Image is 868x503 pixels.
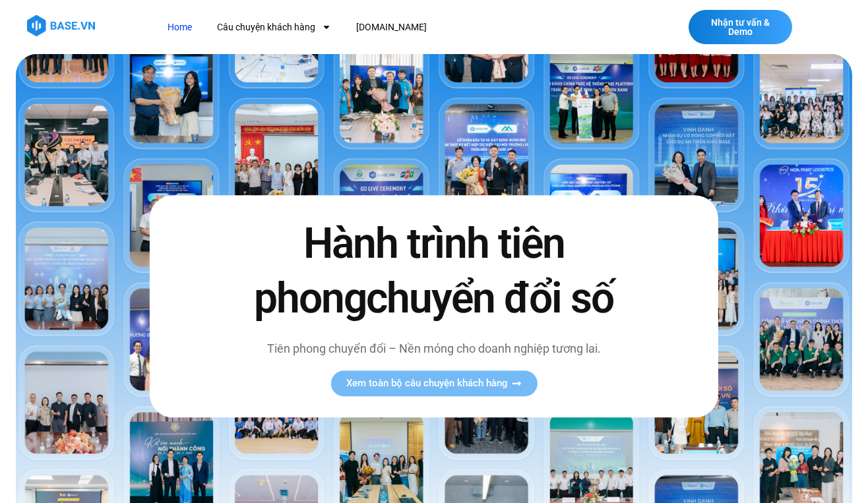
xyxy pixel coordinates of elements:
[346,378,508,388] span: Xem toàn bộ câu chuyện khách hàng
[346,15,437,40] a: [DOMAIN_NAME]
[689,10,792,44] a: Nhận tư vấn & Demo
[158,15,202,40] a: Home
[207,15,341,40] a: Câu chuyện khách hàng
[330,370,537,396] a: Xem toàn bộ câu chuyện khách hàng
[251,217,617,326] h2: Hành trình tiên phong
[251,340,617,357] p: Tiên phong chuyển đổi – Nền móng cho doanh nghiệp tương lai.
[366,274,613,324] span: chuyển đổi số
[158,15,619,40] nav: Menu
[702,18,779,36] span: Nhận tư vấn & Demo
